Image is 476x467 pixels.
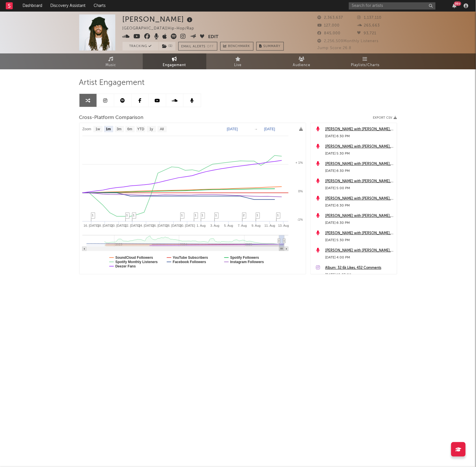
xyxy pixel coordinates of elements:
div: [DATE] 5:30 PM [325,237,394,244]
span: Summary [264,45,281,48]
text: 20. [DATE] [111,224,126,227]
text: Zoom [82,127,91,131]
span: 1 [215,213,217,217]
text: 3. Aug [210,224,219,227]
button: Email AlertsOff [178,42,217,51]
text: 18. [DATE] [97,224,112,227]
span: Artist Engagement [79,79,145,86]
button: 99+ [452,3,456,8]
span: Live [234,62,242,69]
text: [DATE] [227,127,238,131]
text: 5. Aug [224,224,233,227]
text: -1% [297,218,303,221]
div: [DATE] 6:30 PM [325,202,394,209]
text: 1. Aug [197,224,205,227]
span: ( 1 ) [159,42,176,51]
span: 1 [133,213,135,217]
a: [PERSON_NAME] with [PERSON_NAME], Ab-Soul, and 1 more… at [GEOGRAPHIC_DATA] ([DATE]) [325,247,394,254]
span: 845,000 [318,31,341,35]
a: [PERSON_NAME] with [PERSON_NAME], Ab-Soul, and 1 more… at [GEOGRAPHIC_DATA] ([DATE]) [325,178,394,185]
span: 127,000 [318,24,340,27]
text: Spotify Followers [230,256,259,260]
span: 2,363,637 [318,16,343,20]
text: SoundCloud Followers [115,256,153,260]
span: 1 [277,213,279,217]
div: 99 + [454,1,461,6]
span: Audience [293,62,310,69]
a: Benchmark [220,42,253,51]
span: 1 [257,213,258,217]
div: [DATE] 5:00 PM [325,185,394,192]
text: 3m [116,127,121,131]
text: 7. Aug [238,224,247,227]
text: 0% [298,189,303,193]
div: [PERSON_NAME] [123,14,194,24]
text: 1y [149,127,153,131]
text: 9. Aug [251,224,260,227]
div: [GEOGRAPHIC_DATA] | Hip-Hop/Rap [123,25,201,32]
text: 22. [DATE] [125,224,140,227]
text: Deezer Fans [115,264,136,268]
text: 6m [127,127,132,131]
div: [PERSON_NAME] with [PERSON_NAME], Ab-Soul, and 1 more… at [GEOGRAPHIC_DATA] ([DATE]) [325,126,394,133]
span: 1 [195,213,197,217]
a: Playlists/Charts [334,53,397,69]
div: [DATE] 6:30 PM [325,133,394,140]
text: YTD [137,127,144,131]
text: + 1% [295,161,303,164]
a: Album: 32.6k Likes, 432 Comments [325,265,394,271]
text: All [160,127,164,131]
span: Playlists/Charts [351,62,379,69]
span: 1 [202,213,203,217]
text: YouTube Subscribers [173,256,208,260]
text: 1w [95,127,100,131]
button: (1) [159,42,175,51]
text: 24. [DATE] [138,224,154,227]
a: [PERSON_NAME] with [PERSON_NAME], Ab-Soul, and 1 more… at [GEOGRAPHIC_DATA] ([DATE]) [325,213,394,219]
span: 1 [92,213,94,217]
a: [PERSON_NAME] with [PERSON_NAME], Ab-Soul, and 1 more… at [GEOGRAPHIC_DATA] Live ([DATE]) (CANCEL... [325,143,394,150]
div: [DATE] 10:27 AM [325,271,394,278]
span: 1,137,110 [357,16,381,20]
text: 13. Aug [278,224,289,227]
text: Spotify Monthly Listeners [115,260,158,264]
em: Off [207,45,214,48]
button: Summary [256,42,284,51]
span: Cross-Platform Comparison [79,114,144,121]
span: Music [105,62,116,69]
text: Instagram Followers [230,260,264,264]
text: 30. [DATE] [179,224,195,227]
a: [PERSON_NAME] with [PERSON_NAME], Ab-Soul, and 1 more… at YouTube Theater ([DATE]) [325,161,394,168]
a: Music [79,53,143,69]
a: [PERSON_NAME] with [PERSON_NAME], Ab-Soul, and 1 more… at [GEOGRAPHIC_DATA] ([DATE]) [325,230,394,237]
div: [DATE] 6:30 PM [325,168,394,174]
div: [DATE] 4:00 PM [325,254,394,261]
span: Engagement [163,62,186,69]
text: [DATE] [264,127,275,131]
a: [PERSON_NAME] with [PERSON_NAME], Ab-Soul, and 1 more… at [GEOGRAPHIC_DATA] at [GEOGRAPHIC_DATA] ... [325,195,394,202]
div: [DATE] 6:30 PM [325,219,394,226]
div: [DATE] 5:30 PM [325,150,394,157]
button: Edit [208,34,218,41]
text: Facebook Followers [173,260,206,264]
text: 16. [DATE] [84,224,99,227]
span: Jump Score: 26.8 [318,46,352,50]
text: 28. [DATE] [166,224,181,227]
button: Tracking [123,42,159,51]
a: Live [206,53,270,69]
span: 265,663 [357,24,380,27]
text: 11. Aug [264,224,275,227]
input: Search for artists [349,2,436,10]
button: Export CSV [373,116,397,120]
text: 1m [106,127,111,131]
span: 93,721 [357,31,376,35]
span: 1 [181,213,183,217]
a: Engagement [143,53,206,69]
span: 2,256,509 Monthly Listeners [318,39,379,43]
